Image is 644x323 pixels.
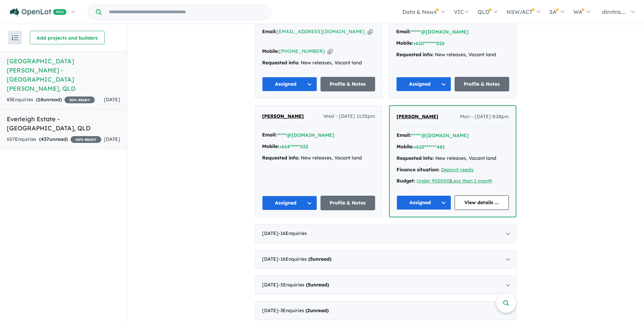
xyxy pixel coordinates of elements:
span: dimitra.... [602,8,626,15]
strong: ( unread) [39,136,68,142]
button: Add projects and builders [30,31,105,44]
span: 5 [308,282,310,288]
a: [PHONE_NUMBER] [279,48,325,54]
div: New releases, Vacant land [262,154,375,162]
strong: Mobile: [396,40,413,46]
div: New releases, Vacant land [397,154,509,163]
strong: ( unread) [306,282,329,288]
strong: Email: [397,132,411,138]
span: - 16 Enquir ies [278,230,307,236]
button: Assigned [396,77,451,91]
input: Try estate name, suburb, builder or developer [103,5,270,19]
span: [DATE] [104,96,120,103]
div: 83 Enquir ies [7,96,95,104]
div: New releases, Vacant land [262,59,375,67]
strong: Email: [396,28,411,35]
span: [PERSON_NAME] [397,113,438,120]
span: 40 % READY [71,136,101,143]
strong: Mobile: [262,48,279,54]
span: [PERSON_NAME] [262,113,304,119]
button: Copy [328,48,333,55]
span: 5 [310,256,313,262]
span: - 5 Enquir ies [278,282,329,288]
a: View details ... [455,195,509,210]
span: Wed - [DATE] 11:55pm [324,112,375,121]
span: - 16 Enquir ies [278,256,331,262]
strong: ( unread) [306,307,329,314]
a: Under 900000 [417,178,450,184]
a: [PERSON_NAME] [262,112,304,121]
span: 2 [307,307,310,314]
a: Profile & Notes [320,77,375,91]
strong: ( unread) [36,96,62,103]
a: [PERSON_NAME] [397,113,438,121]
span: 18 [38,96,43,103]
strong: Requested info: [396,51,434,58]
img: Openlot PRO Logo White [10,8,67,17]
div: [DATE] [255,224,516,243]
span: [DATE] [104,136,120,142]
div: 657 Enquir ies [7,135,101,144]
strong: Requested info: [262,155,299,161]
span: - 3 Enquir ies [278,307,329,314]
div: New releases, Vacant land [396,51,509,59]
a: Deposit ready [441,167,474,173]
strong: Requested info: [262,60,299,66]
span: 30 % READY [65,96,95,103]
div: [DATE] [255,276,516,295]
a: Profile & Notes [455,77,510,91]
img: sort.svg [12,35,18,40]
strong: Email: [262,28,277,35]
span: Mon - [DATE] 8:28pm [460,113,509,121]
a: Profile & Notes [320,196,375,210]
h5: [GEOGRAPHIC_DATA][PERSON_NAME] - [GEOGRAPHIC_DATA][PERSON_NAME] , QLD [7,57,120,93]
a: [EMAIL_ADDRESS][DOMAIN_NAME] [277,28,365,35]
strong: Requested info: [397,155,434,161]
div: [DATE] [255,301,516,320]
strong: Budget: [397,178,415,184]
button: Assigned [262,77,317,91]
button: Assigned [397,195,451,210]
a: Less than 1 month [451,178,492,184]
div: [DATE] [255,250,516,269]
button: Assigned [262,196,317,210]
button: Copy [368,28,373,35]
strong: ( unread) [308,256,331,262]
h5: Everleigh Estate - [GEOGRAPHIC_DATA] , QLD [7,114,120,133]
strong: Email: [262,132,277,138]
strong: Finance situation: [397,167,440,173]
span: 437 [41,136,49,142]
strong: Mobile: [262,143,279,149]
strong: Mobile: [397,144,413,150]
div: | [397,177,509,185]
